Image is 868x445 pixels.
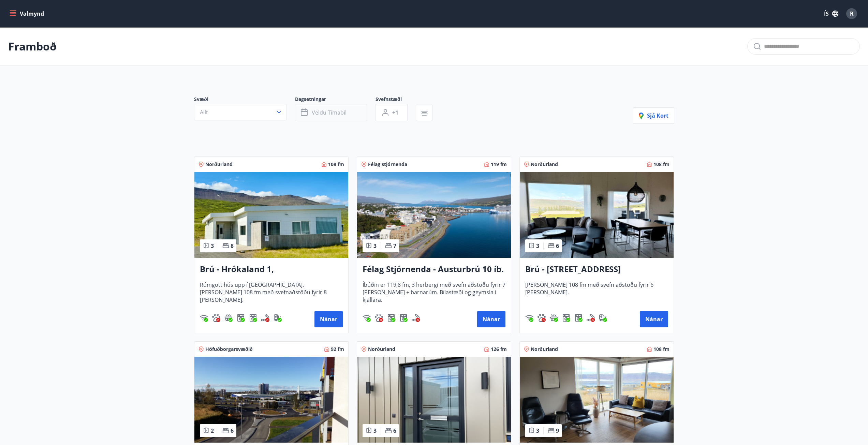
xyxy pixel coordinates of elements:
[412,314,420,322] img: QNIUl6Cv9L9rHgMXwuzGLuiJOj7RKqxk9mBFPqjq.svg
[194,104,287,120] button: Allt
[373,242,377,250] span: 3
[525,314,533,322] div: Þráðlaust net
[574,314,583,322] div: Þurrkari
[843,5,860,22] button: R
[393,427,396,434] span: 6
[200,263,343,276] h3: Brú - Hrókaland 1, [GEOGRAPHIC_DATA]
[237,314,245,322] img: Dl16BY4EX9PAW649lg1C3oBuIaAsR6QVDQBO2cTm.svg
[231,242,234,250] span: 8
[231,427,234,434] span: 6
[375,314,383,322] div: Gæludýr
[536,427,539,434] span: 3
[194,357,348,443] img: Paella dish
[312,109,347,116] span: Veldu tímabil
[556,427,559,434] span: 9
[314,311,343,327] button: Nánar
[556,242,559,250] span: 6
[536,242,539,250] span: 3
[376,104,408,121] button: +1
[375,314,383,322] img: pxcaIm5dSOV3FS4whs1soiYWTwFQvksT25a9J10C.svg
[538,314,546,322] div: Gæludýr
[387,314,395,322] div: Þvottavél
[295,104,367,121] button: Veldu tímabil
[550,314,558,322] div: Heitur pottur
[205,161,233,168] span: Norðurland
[820,8,842,20] button: ÍS
[200,314,208,322] img: HJRyFFsYp6qjeUYhR4dAD8CaCEsnIFYZ05miwXoh.svg
[520,172,674,258] img: Paella dish
[633,107,674,124] button: Sjá kort
[393,242,396,250] span: 7
[249,314,257,322] div: Þurrkari
[587,314,595,322] div: Reykingar / Vape
[599,314,607,322] div: Hleðslustöð fyrir rafbíla
[200,108,208,116] span: Allt
[363,281,505,303] span: Íbúðin er 119,8 fm, 3 herbergi með svefn aðstöðu fyrir 7 [PERSON_NAME] + barnarúm. Bílastæði og g...
[550,314,558,322] img: h89QDIuHlAdpqTriuIvuEWkTH976fOgBEOOeu1mi.svg
[392,109,398,116] span: +1
[274,314,282,322] div: Hleðslustöð fyrir rafbíla
[491,346,507,353] span: 126 fm
[328,161,344,168] span: 108 fm
[212,314,220,322] div: Gæludýr
[562,314,570,322] img: Dl16BY4EX9PAW649lg1C3oBuIaAsR6QVDQBO2cTm.svg
[261,314,269,322] img: QNIUl6Cv9L9rHgMXwuzGLuiJOj7RKqxk9mBFPqjq.svg
[211,427,214,434] span: 2
[531,161,558,168] span: Norðurland
[412,314,420,322] div: Reykingar / Vape
[200,281,343,303] span: Rúmgott hús upp í [GEOGRAPHIC_DATA]. [PERSON_NAME] 108 fm með svefnaðstöðu fyrir 8 [PERSON_NAME].
[531,346,558,353] span: Norðurland
[274,314,282,322] img: nH7E6Gw2rvWFb8XaSdRp44dhkQaj4PJkOoRYItBQ.svg
[520,357,674,443] img: Paella dish
[194,96,295,104] span: Svæði
[850,10,854,17] span: R
[363,314,371,322] div: Þráðlaust net
[249,314,257,322] img: hddCLTAnxqFUMr1fxmbGG8zWilo2syolR0f9UjPn.svg
[574,314,583,322] img: hddCLTAnxqFUMr1fxmbGG8zWilo2syolR0f9UjPn.svg
[8,8,47,20] button: menu
[376,96,416,104] span: Svefnstæði
[212,314,220,322] img: pxcaIm5dSOV3FS4whs1soiYWTwFQvksT25a9J10C.svg
[194,172,348,258] img: Paella dish
[224,314,233,322] img: h89QDIuHlAdpqTriuIvuEWkTH976fOgBEOOeu1mi.svg
[363,314,371,322] img: HJRyFFsYp6qjeUYhR4dAD8CaCEsnIFYZ05miwXoh.svg
[639,112,668,119] span: Sjá kort
[295,96,376,104] span: Dagsetningar
[331,346,344,353] span: 92 fm
[525,263,668,276] h3: Brú - [STREET_ADDRESS]
[562,314,570,322] div: Þvottavél
[399,314,408,322] div: Þurrkari
[538,314,546,322] img: pxcaIm5dSOV3FS4whs1soiYWTwFQvksT25a9J10C.svg
[653,346,670,353] span: 108 fm
[261,314,269,322] div: Reykingar / Vape
[525,314,533,322] img: HJRyFFsYp6qjeUYhR4dAD8CaCEsnIFYZ05miwXoh.svg
[8,39,57,54] p: Framboð
[525,281,668,303] span: [PERSON_NAME] 108 fm með svefn aðstöðu fyrir 6 [PERSON_NAME].
[357,172,511,258] img: Paella dish
[373,427,377,434] span: 3
[205,346,253,353] span: Höfuðborgarsvæðið
[653,161,670,168] span: 108 fm
[640,311,668,327] button: Nánar
[368,346,395,353] span: Norðurland
[387,314,395,322] img: Dl16BY4EX9PAW649lg1C3oBuIaAsR6QVDQBO2cTm.svg
[237,314,245,322] div: Þvottavél
[587,314,595,322] img: QNIUl6Cv9L9rHgMXwuzGLuiJOj7RKqxk9mBFPqjq.svg
[399,314,408,322] img: hddCLTAnxqFUMr1fxmbGG8zWilo2syolR0f9UjPn.svg
[224,314,233,322] div: Heitur pottur
[211,242,214,250] span: 3
[200,314,208,322] div: Þráðlaust net
[368,161,407,168] span: Félag stjórnenda
[363,263,505,276] h3: Félag Stjórnenda - Austurbrú 10 íb. 201
[599,314,607,322] img: nH7E6Gw2rvWFb8XaSdRp44dhkQaj4PJkOoRYItBQ.svg
[477,311,505,327] button: Nánar
[357,357,511,443] img: Paella dish
[491,161,507,168] span: 119 fm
